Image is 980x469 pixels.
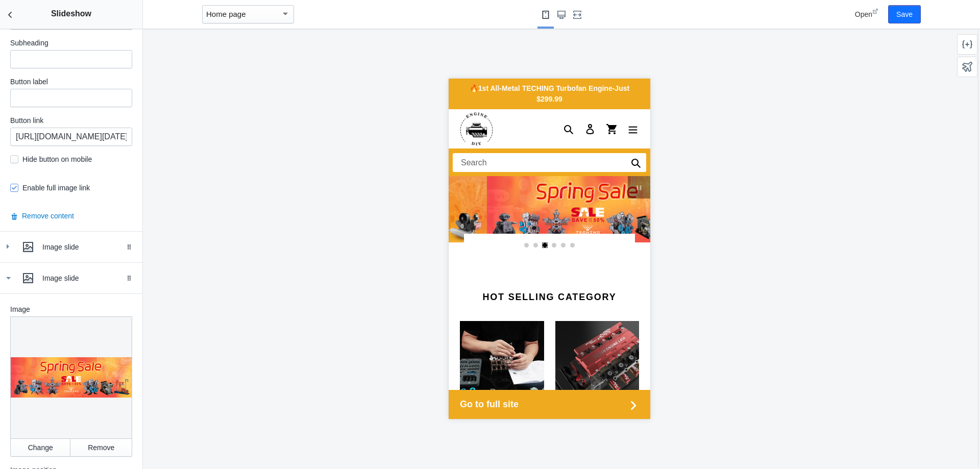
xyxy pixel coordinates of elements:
button: Remove [70,438,132,457]
label: Image [10,304,132,314]
img: amp-1630659147134-L400_300x300.png [107,242,191,327]
a: Select slide 3 [94,164,99,169]
button: Change [10,438,70,457]
a: Select slide 1 [76,164,81,169]
label: Subheading [10,38,132,48]
label: Button label [10,77,132,87]
button: Save [888,5,921,23]
label: Hide button on mobile [10,154,92,164]
span: Open [855,10,872,18]
img: image [11,34,44,67]
h2: Hot Selling Category [11,213,190,225]
mat-select-trigger: Home page [206,10,246,18]
a: image [11,34,47,67]
label: Enable full image link [10,183,90,193]
span: Go to full site [11,319,177,333]
a: Select slide 2 [85,164,90,169]
div: Image slide [42,242,135,252]
button: Remove content [10,211,74,221]
button: Menu [174,40,195,61]
input: Search [4,75,198,93]
label: Button link [10,115,132,126]
a: Select slide 4 [103,164,108,169]
div: Image slide [42,273,135,283]
img: amp-1630659024680-L4_300x300.jpg [11,242,95,327]
a: Select slide 6 [121,164,127,169]
a: Select slide 5 [112,164,117,169]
